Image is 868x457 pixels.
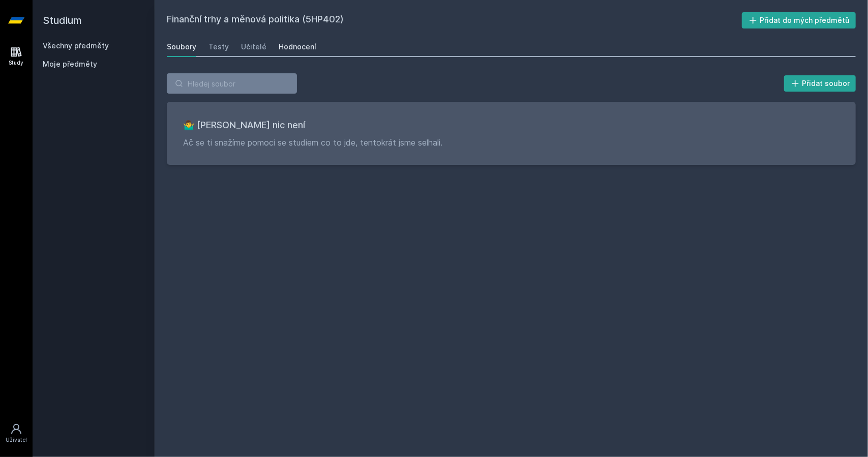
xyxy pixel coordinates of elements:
[6,436,27,444] div: Uživatel
[2,41,31,72] a: Study
[241,42,266,52] div: Učitelé
[279,37,316,57] a: Hodnocení
[742,12,856,28] button: Přidat do mých předmětů
[43,41,109,50] a: Všechny předměty
[279,42,316,52] div: Hodnocení
[208,42,229,52] div: Testy
[167,73,297,94] input: Hledej soubor
[167,42,196,52] div: Soubory
[43,59,97,69] span: Moje předměty
[167,12,742,28] h2: Finanční trhy a měnová politika (5HP402)
[183,118,840,132] h3: 🤷‍♂️ [PERSON_NAME] nic není
[183,136,840,149] p: Ač se ti snažíme pomoci se studiem co to jde, tentokrát jsme selhali.
[9,59,24,67] div: Study
[167,37,196,57] a: Soubory
[2,418,31,449] a: Uživatel
[241,37,266,57] a: Učitelé
[784,75,856,92] button: Přidat soubor
[208,37,229,57] a: Testy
